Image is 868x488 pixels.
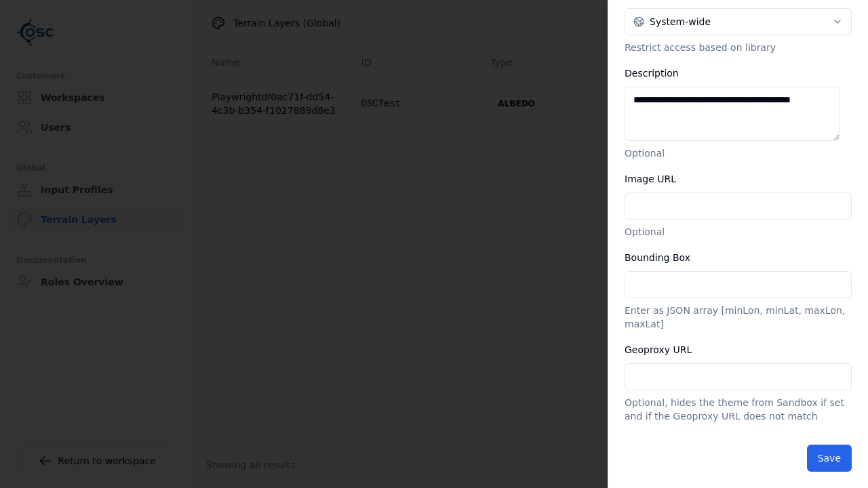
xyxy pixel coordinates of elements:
p: Optional [625,146,852,160]
p: Optional, hides the theme from Sandbox if set and if the Geoproxy URL does not match [625,396,852,423]
p: Optional [625,225,852,239]
label: Bounding Box [625,252,690,263]
label: Image URL [625,174,676,184]
label: Description [625,68,679,79]
label: Geoproxy URL [625,344,692,355]
p: Enter as JSON array [minLon, minLat, maxLon, maxLat] [625,304,852,331]
button: Save [807,445,852,472]
p: Restrict access based on library [625,41,852,54]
